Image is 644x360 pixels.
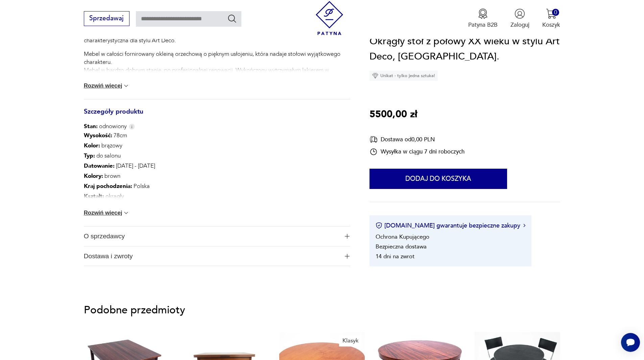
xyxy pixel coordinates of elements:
button: Dodaj do koszyka [369,169,507,189]
div: Unikat - tylko jedna sztuka! [369,70,438,80]
iframe: Smartsupp widget button [621,333,640,352]
div: 0 [552,9,559,16]
a: Ikona medaluPatyna B2B [468,8,498,29]
p: Polska [84,181,246,191]
p: brown [84,171,246,181]
p: okrągły [84,191,246,201]
img: Patyna - sklep z meblami i dekoracjami vintage [312,1,347,35]
p: do salonu [84,151,246,161]
h1: Okrągły stół z połowy XX wieku w stylu Art Deco, [GEOGRAPHIC_DATA]. [369,33,560,64]
img: Ikona plusa [345,254,350,259]
h3: Szczegóły produktu [84,109,350,123]
b: Kształt : [84,192,104,200]
img: chevron down [123,82,129,89]
p: 5500,00 zł [369,106,417,122]
b: Kolory : [84,172,103,180]
button: Rozwiń więcej [84,210,130,216]
b: Typ : [84,152,95,160]
button: Ikona plusaO sprzedawcy [84,226,350,246]
button: [DOMAIN_NAME] gwarantuje bezpieczne zakupy [376,221,525,230]
b: Datowanie : [84,162,115,170]
p: Podobne przedmioty [84,305,560,315]
p: Mebel w całości fornirowany okleiną orzechową o pięknym usłojeniu, która nadaje stołowi wyjątkowe... [84,50,350,82]
img: Ikona medalu [478,8,488,19]
div: Dostawa od 0,00 PLN [369,135,464,143]
b: Stan: [84,122,98,130]
button: Szukaj [227,14,237,23]
img: Ikona strzałki w prawo [523,224,525,227]
a: Sprzedawaj [84,16,129,22]
p: 78cm [84,130,246,141]
b: Kolor: [84,142,100,149]
span: O sprzedawcy [84,226,339,246]
button: Rozwiń więcej [84,82,130,89]
img: Ikona diamentu [372,72,378,78]
button: Ikona plusaDostawa i zwroty [84,246,350,266]
img: Ikona plusa [345,234,350,239]
div: Wysyłka w ciągu 7 dni roboczych [369,147,464,155]
span: Dostawa i zwroty [84,246,339,266]
img: chevron down [123,210,129,216]
p: [DATE] - [DATE] [84,161,246,171]
button: Sprzedawaj [84,11,129,26]
img: Ikona certyfikatu [376,222,382,229]
p: Zaloguj [510,21,529,29]
p: Patyna B2B [468,21,498,29]
b: Wysokość : [84,131,112,139]
li: 14 dni na zwrot [376,252,414,260]
li: Bezpieczna dostawa [376,242,427,250]
img: Ikona koszyka [546,8,556,19]
b: Kraj pochodzenia : [84,182,132,190]
img: Ikona dostawy [369,135,378,143]
li: Ochrona Kupującego [376,233,429,240]
img: Ikonka użytkownika [515,8,525,19]
button: 0Koszyk [542,8,560,29]
p: brązowy [84,141,246,151]
img: Info icon [129,124,135,129]
button: Patyna B2B [468,8,498,29]
button: Zaloguj [510,8,529,29]
span: odnowiony [84,122,127,130]
p: Koszyk [542,21,560,29]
